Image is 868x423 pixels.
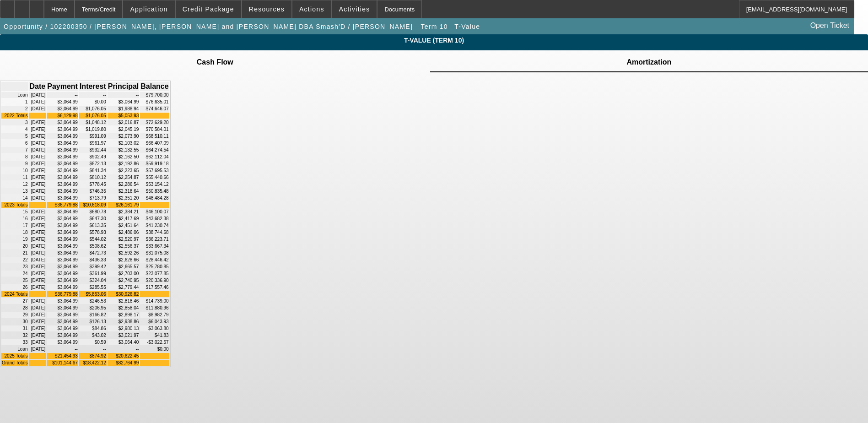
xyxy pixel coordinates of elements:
[140,222,169,228] td: $41,230.74
[29,250,46,256] td: [DATE]
[196,58,234,66] td: Cash Flow
[108,119,140,125] td: $2,016.87
[140,271,169,277] td: $23,077.85
[29,119,46,125] td: [DATE]
[140,195,169,201] td: $48,484.28
[47,298,78,304] td: $3,064.99
[47,106,78,112] td: $3,064.99
[1,133,28,139] td: 5
[108,229,140,235] td: $2,486.06
[1,99,28,105] td: 1
[79,360,107,366] td: $18,422.12
[108,99,140,105] td: $3,064.99
[29,126,46,132] td: [DATE]
[47,99,78,105] td: $3,064.99
[140,298,169,304] td: $14,739.00
[47,209,78,215] td: $3,064.99
[79,339,107,345] td: $0.59
[1,188,28,194] td: 13
[1,236,28,242] td: 19
[29,195,46,201] td: [DATE]
[108,82,140,91] th: Principal
[140,257,169,263] td: $28,446.42
[79,209,107,215] td: $680.78
[79,188,107,194] td: $746.35
[79,140,107,146] td: $961.97
[1,195,28,201] td: 14
[140,174,169,180] td: $55,440.66
[108,202,140,208] td: $26,161.79
[140,325,169,331] td: $3,063.80
[176,0,241,18] button: Credit Package
[140,312,169,318] td: $8,982.79
[29,229,46,235] td: [DATE]
[47,222,78,228] td: $3,064.99
[79,154,107,160] td: $902.49
[1,298,28,304] td: 27
[29,271,46,277] td: [DATE]
[29,133,46,139] td: [DATE]
[108,181,140,187] td: $2,286.54
[29,147,46,153] td: [DATE]
[140,216,169,222] td: $43,682.38
[47,332,78,338] td: $3,064.99
[1,346,28,352] td: Loan
[108,209,140,215] td: $2,384.21
[79,264,107,270] td: $399.42
[421,23,448,30] span: Term 10
[108,161,140,167] td: $2,192.86
[79,243,107,249] td: $508.62
[79,99,107,105] td: $0.00
[807,18,853,33] a: Open Ticket
[108,271,140,277] td: $2,703.00
[47,119,78,125] td: $3,064.99
[79,305,107,311] td: $206.95
[140,119,169,125] td: $72,629.20
[29,332,46,338] td: [DATE]
[1,325,28,331] td: 31
[1,277,28,283] td: 25
[140,236,169,242] td: $36,223.71
[1,229,28,235] td: 18
[29,339,46,345] td: [DATE]
[47,174,78,180] td: $3,064.99
[108,360,140,366] td: $82,764.99
[29,216,46,222] td: [DATE]
[79,202,107,208] td: $10,618.09
[29,140,46,146] td: [DATE]
[108,332,140,338] td: $3,021.97
[29,277,46,283] td: [DATE]
[452,18,482,35] button: T-Value
[47,168,78,174] td: $3,064.99
[47,229,78,235] td: $3,064.99
[108,319,140,325] td: $2,938.86
[1,222,28,228] td: 17
[29,168,46,174] td: [DATE]
[47,202,78,208] td: $36,779.88
[108,346,140,352] td: --
[1,353,28,359] td: 2025 Totals
[47,147,78,153] td: $3,064.99
[130,5,167,13] span: Application
[1,216,28,222] td: 16
[108,291,140,297] td: $30,926.82
[79,332,107,338] td: $43.02
[332,0,377,18] button: Activities
[108,277,140,283] td: $2,740.95
[47,271,78,277] td: $3,064.99
[29,222,46,228] td: [DATE]
[108,353,140,359] td: $20,622.45
[47,250,78,256] td: $3,064.99
[140,319,169,325] td: $6,043.93
[79,250,107,256] td: $472.73
[299,5,324,13] span: Actions
[108,188,140,194] td: $2,318.64
[1,174,28,180] td: 11
[123,0,174,18] button: Application
[1,319,28,325] td: 30
[249,5,285,13] span: Resources
[29,236,46,242] td: [DATE]
[29,305,46,311] td: [DATE]
[1,140,28,146] td: 6
[140,154,169,160] td: $62,112.04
